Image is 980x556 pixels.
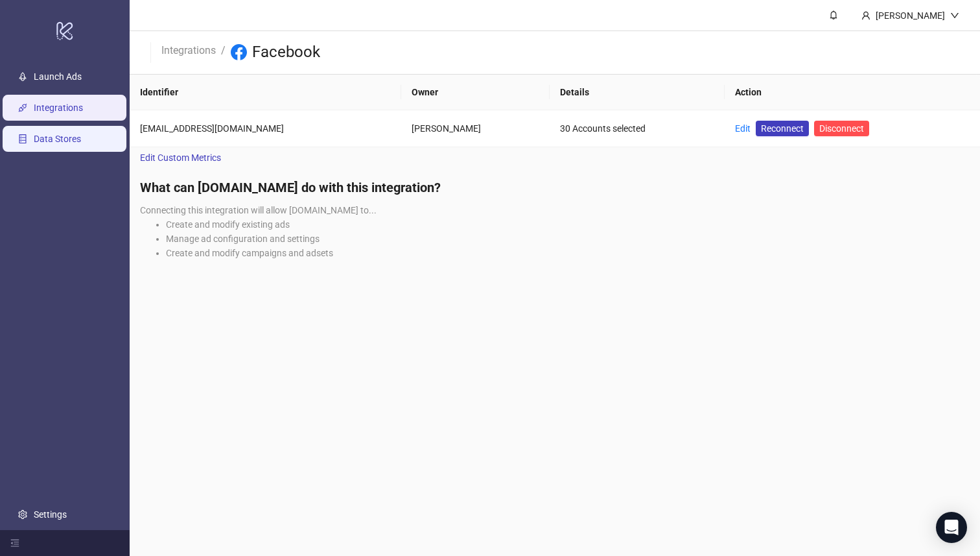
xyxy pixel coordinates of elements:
div: [PERSON_NAME] [870,8,950,23]
a: Integrations [34,103,83,114]
th: Identifier [130,75,401,110]
span: user [861,11,870,20]
span: bell [829,10,838,19]
li: Manage ad configuration and settings [166,232,970,246]
span: Reconnect [761,121,804,136]
a: Edit Custom Metrics [130,147,231,168]
th: Action [725,75,980,110]
th: Details [550,75,725,110]
span: down [950,11,959,20]
span: Edit Custom Metrics [140,151,221,165]
div: [PERSON_NAME] [412,121,539,136]
button: Disconnect [814,121,869,136]
a: Reconnect [756,121,809,136]
li: Create and modify campaigns and adsets [166,246,970,260]
li: / [221,42,226,63]
h4: What can [DOMAIN_NAME] do with this integration? [140,178,970,197]
h3: Facebook [252,42,320,63]
a: Integrations [159,42,218,56]
a: Settings [34,509,67,520]
li: Create and modify existing ads [166,217,970,232]
a: Launch Ads [34,72,82,82]
a: Edit [735,123,751,134]
span: Connecting this integration will allow [DOMAIN_NAME] to... [140,205,377,215]
span: Disconnect [819,123,864,134]
div: Open Intercom Messenger [936,512,967,543]
th: Owner [401,75,550,110]
div: [EMAIL_ADDRESS][DOMAIN_NAME] [140,121,391,136]
div: 30 Accounts selected [560,121,714,136]
a: Data Stores [34,134,81,145]
span: menu-fold [10,538,19,548]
